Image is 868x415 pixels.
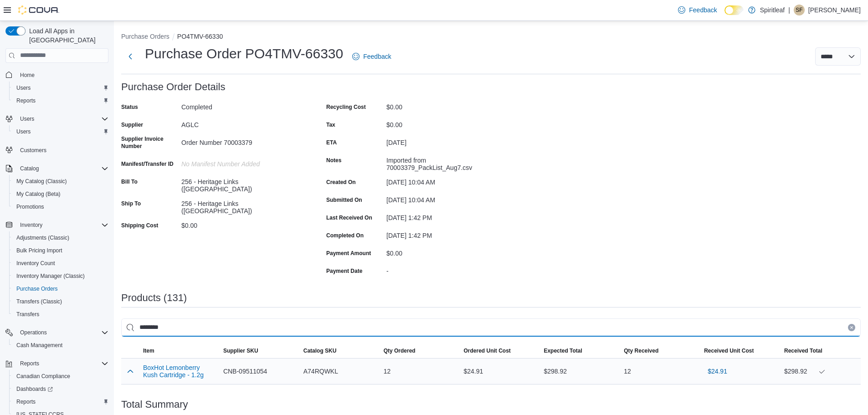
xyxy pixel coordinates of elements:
[9,295,112,308] button: Transfers (Classic)
[121,103,138,111] label: Status
[16,69,108,81] span: Home
[13,309,108,320] span: Transfers
[13,82,34,93] a: Users
[13,82,108,93] span: Users
[13,95,39,106] a: Reports
[13,283,62,294] a: Purchase Orders
[18,5,59,15] img: Cova
[784,366,857,377] div: $298.92
[16,358,108,369] span: Reports
[13,371,108,382] span: Canadian Compliance
[2,219,112,231] button: Inventory
[326,232,364,239] label: Completed On
[16,84,31,92] span: Users
[303,347,337,354] span: Catalog SKU
[16,113,38,124] button: Users
[2,326,112,339] button: Operations
[9,339,112,352] button: Cash Management
[181,157,303,168] div: No Manifest Number added
[16,373,70,380] span: Canadian Compliance
[13,340,66,351] a: Cash Management
[121,160,174,168] label: Manifest/Transfer ID
[326,121,335,128] label: Tax
[13,396,39,407] a: Reports
[13,271,88,282] a: Inventory Manager (Classic)
[9,395,112,408] button: Reports
[784,347,822,354] span: Received Total
[326,139,337,146] label: ETA
[16,358,43,369] button: Reports
[13,232,108,243] span: Adjustments (Classic)
[300,343,380,358] button: Catalog SKU
[181,100,303,111] div: Completed
[349,47,395,66] a: Feedback
[20,72,35,79] span: Home
[544,347,582,354] span: Expected Total
[460,343,540,358] button: Ordered Unit Cost
[16,113,108,124] span: Users
[9,244,112,257] button: Bulk Pricing Import
[9,270,112,282] button: Inventory Manager (Classic)
[9,308,112,321] button: Transfers
[386,153,508,171] div: Imported from 70003379_PackList_Aug7.csv
[145,45,343,63] h1: Purchase Order PO4TMV-66330
[9,200,112,213] button: Promotions
[121,32,861,43] nav: An example of EuiBreadcrumbs
[16,144,108,156] span: Customers
[20,165,39,172] span: Catalog
[386,210,508,221] div: [DATE] 1:42 PM
[9,125,112,138] button: Users
[674,1,720,19] a: Feedback
[704,347,754,354] span: Received Unit Cost
[13,309,43,320] a: Transfers
[223,366,267,377] span: CNB-09511054
[181,135,303,146] div: Order Number 70003379
[808,5,861,15] p: [PERSON_NAME]
[16,163,108,174] span: Catalog
[13,126,108,137] span: Users
[9,383,112,395] a: Dashboards
[326,157,341,164] label: Notes
[16,220,46,231] button: Inventory
[139,343,220,358] button: Item
[16,163,42,174] button: Catalog
[2,162,112,175] button: Catalog
[13,396,108,407] span: Reports
[20,360,39,367] span: Reports
[9,188,112,200] button: My Catalog (Beta)
[620,362,700,380] div: 12
[13,340,108,351] span: Cash Management
[704,362,731,380] button: $24.91
[326,267,362,275] label: Payment Date
[13,176,71,187] a: My Catalog (Classic)
[16,298,62,305] span: Transfers (Classic)
[788,5,790,15] p: |
[20,115,34,123] span: Users
[13,201,48,212] a: Promotions
[326,196,362,204] label: Submitted On
[16,327,51,338] button: Operations
[9,282,112,295] button: Purchase Orders
[13,384,108,395] span: Dashboards
[380,343,460,358] button: Qty Ordered
[386,228,508,239] div: [DATE] 1:42 PM
[16,285,58,292] span: Purchase Orders
[121,200,141,207] label: Ship To
[9,257,112,270] button: Inventory Count
[796,5,802,15] span: SF
[689,5,717,15] span: Feedback
[13,126,34,137] a: Users
[16,220,108,231] span: Inventory
[2,113,112,125] button: Users
[16,234,69,241] span: Adjustments (Classic)
[16,327,108,338] span: Operations
[386,264,508,275] div: -
[13,201,108,212] span: Promotions
[326,250,371,257] label: Payment Amount
[177,33,223,40] button: PO4TMV-66330
[121,178,138,185] label: Bill To
[181,218,303,229] div: $0.00
[724,5,744,15] input: Dark Mode
[386,175,508,186] div: [DATE] 10:04 AM
[363,52,391,61] span: Feedback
